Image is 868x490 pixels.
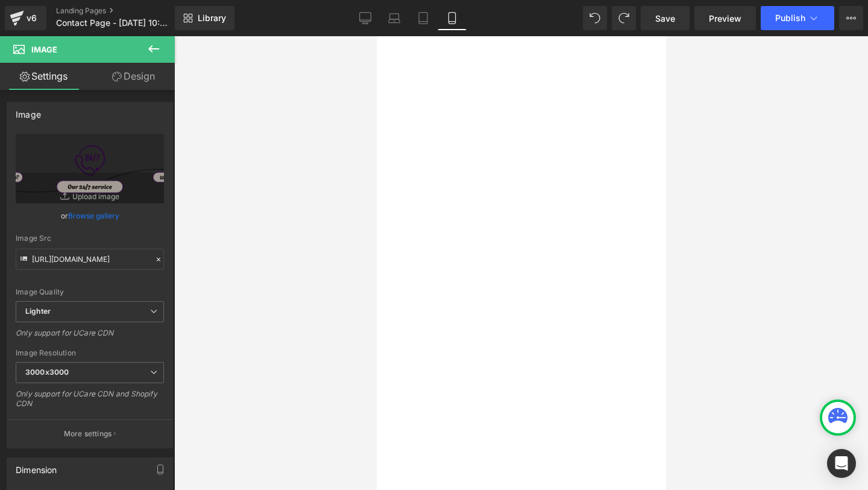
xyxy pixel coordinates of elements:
[16,349,164,357] div: Image Resolution
[175,6,234,30] a: New Library
[583,6,607,30] button: Undo
[198,13,226,24] span: Library
[16,103,41,119] div: Image
[24,10,39,26] div: v6
[694,6,756,30] a: Preview
[90,63,177,90] a: Design
[7,419,172,448] button: More settings
[409,6,438,30] a: Tablet
[16,288,164,296] div: Image Quality
[775,13,805,23] span: Publish
[827,449,856,478] div: Open Intercom Messenger
[351,6,380,30] a: Desktop
[56,6,195,16] a: Landing Pages
[68,205,119,226] a: Browse gallery
[761,6,834,30] button: Publish
[16,328,164,346] div: Only support for UCare CDN
[56,18,172,28] span: Contact Page - [DATE] 10:54:07
[655,12,675,25] span: Save
[25,367,69,377] b: 3000x3000
[25,307,51,316] b: Lighter
[612,6,636,30] button: Redo
[380,6,409,30] a: Laptop
[16,209,164,222] div: or
[5,6,46,30] a: v6
[709,12,741,25] span: Preview
[16,458,57,475] div: Dimension
[16,389,164,416] div: Only support for UCare CDN and Shopify CDN
[839,6,863,30] button: More
[31,45,57,54] span: Image
[16,249,164,270] input: Link
[16,234,164,243] div: Image Src
[64,428,112,439] p: More settings
[438,6,467,30] a: Mobile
